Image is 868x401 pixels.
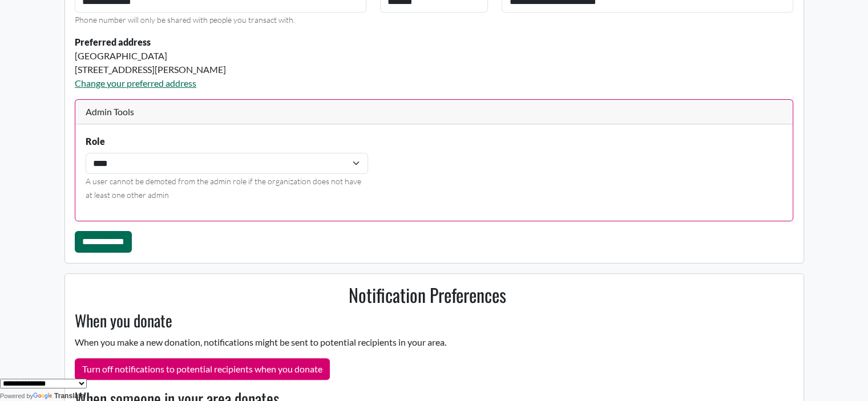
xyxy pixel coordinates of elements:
[75,15,295,25] small: Phone number will only be shared with people you transact with.
[68,311,786,330] h3: When you donate
[68,284,786,306] h2: Notification Preferences
[86,135,105,148] label: Role
[75,63,488,76] div: [STREET_ADDRESS][PERSON_NAME]
[33,392,84,400] a: Translate
[75,49,488,63] div: [GEOGRAPHIC_DATA]
[75,37,151,47] strong: Preferred address
[33,392,54,400] img: Google Translate
[86,176,361,200] small: A user cannot be demoted from the admin role if the organization does not have at least one other...
[75,100,793,124] div: Admin Tools
[68,335,786,349] p: When you make a new donation, notifications might be sent to potential recipients in your area.
[75,358,330,380] button: Turn off notifications to potential recipients when you donate
[75,78,196,88] a: Change your preferred address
